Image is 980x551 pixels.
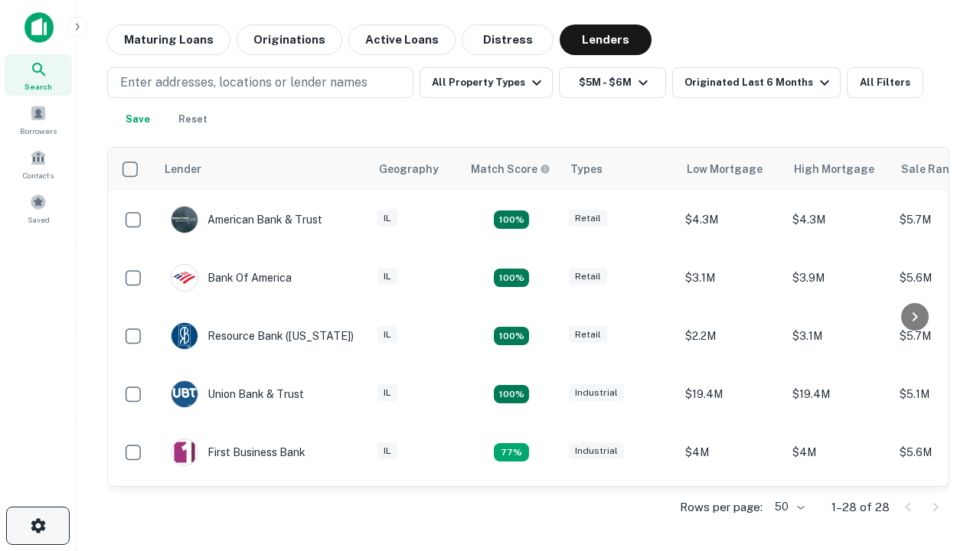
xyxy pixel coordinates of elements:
[462,24,554,55] button: Distress
[494,385,529,403] div: Matching Properties: 4, hasApolloMatch: undefined
[377,442,397,460] div: IL
[171,439,305,466] div: First Business Bank
[377,384,397,402] div: IL
[377,210,397,227] div: IL
[570,160,603,178] div: Types
[171,323,198,349] img: picture
[678,365,785,423] td: $19.4M
[569,384,624,402] div: Industrial
[847,67,923,98] button: All Filters
[5,54,72,96] a: Search
[569,268,607,285] div: Retail
[678,148,785,191] th: Low Mortgage
[171,381,198,407] img: picture
[171,265,198,291] img: picture
[379,160,439,178] div: Geography
[785,423,892,481] td: $4M
[171,380,304,408] div: Union Bank & Trust
[785,481,892,540] td: $4.2M
[785,365,892,423] td: $19.4M
[370,148,462,191] th: Geography
[471,161,547,178] h6: Match Score
[107,24,230,55] button: Maturing Loans
[678,249,785,307] td: $3.1M
[377,268,397,285] div: IL
[569,210,607,227] div: Retail
[678,307,785,365] td: $2.2M
[903,429,980,502] iframe: Chat Widget
[28,214,50,226] span: Saved
[377,326,397,344] div: IL
[559,67,666,98] button: $5M - $6M
[23,169,54,181] span: Contacts
[494,443,529,461] div: Matching Properties: 3, hasApolloMatch: undefined
[769,496,807,518] div: 50
[560,24,652,55] button: Lenders
[672,67,841,98] button: Originated Last 6 Months
[5,187,72,229] a: Saved
[462,148,561,191] th: Capitalize uses an advanced AI algorithm to match your search with the best lender. The match sco...
[420,67,553,98] button: All Property Types
[687,160,763,178] div: Low Mortgage
[785,307,892,365] td: $3.1M
[494,210,529,229] div: Matching Properties: 7, hasApolloMatch: undefined
[684,73,834,92] div: Originated Last 6 Months
[348,24,456,55] button: Active Loans
[165,160,201,178] div: Lender
[155,148,370,191] th: Lender
[113,104,162,135] button: Save your search to get updates of matches that match your search criteria.
[5,143,72,184] a: Contacts
[680,498,763,517] p: Rows per page:
[171,206,322,233] div: American Bank & Trust
[24,80,52,93] span: Search
[569,442,624,460] div: Industrial
[171,322,354,350] div: Resource Bank ([US_STATE])
[168,104,217,135] button: Reset
[171,439,198,465] img: picture
[831,498,890,517] p: 1–28 of 28
[5,99,72,140] a: Borrowers
[678,423,785,481] td: $4M
[785,249,892,307] td: $3.9M
[785,148,892,191] th: High Mortgage
[107,67,413,98] button: Enter addresses, locations or lender names
[569,326,607,344] div: Retail
[678,191,785,249] td: $4.3M
[561,148,678,191] th: Types
[794,160,874,178] div: High Mortgage
[120,73,367,92] p: Enter addresses, locations or lender names
[171,264,292,292] div: Bank Of America
[24,12,54,43] img: capitalize-icon.png
[494,269,529,287] div: Matching Properties: 4, hasApolloMatch: undefined
[678,481,785,540] td: $3.9M
[171,207,198,233] img: picture
[237,24,342,55] button: Originations
[20,125,57,137] span: Borrowers
[785,191,892,249] td: $4.3M
[494,327,529,345] div: Matching Properties: 4, hasApolloMatch: undefined
[471,161,550,178] div: Capitalize uses an advanced AI algorithm to match your search with the best lender. The match sco...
